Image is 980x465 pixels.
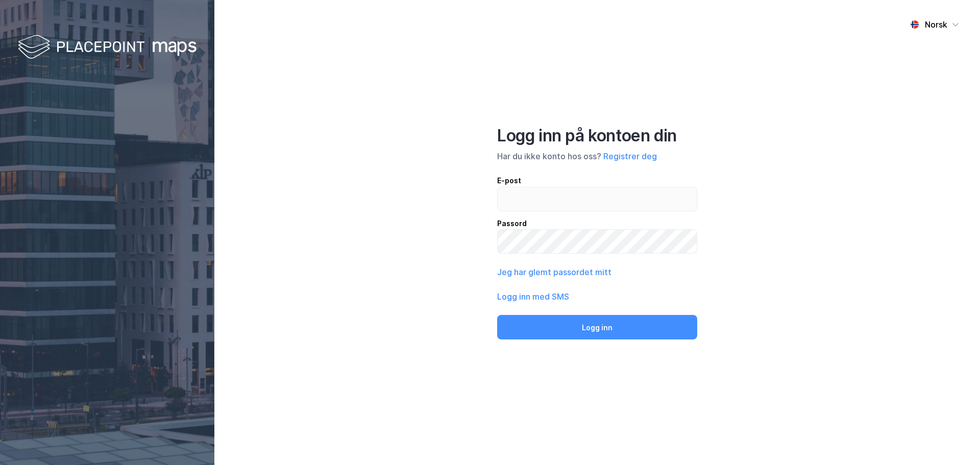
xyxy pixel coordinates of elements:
div: Har du ikke konto hos oss? [497,150,697,162]
div: Logg inn på kontoen din [497,126,697,146]
button: Logg inn med SMS [497,290,569,303]
img: logo-white.f07954bde2210d2a523dddb988cd2aa7.svg [18,33,197,63]
button: Logg inn [497,315,697,339]
div: E-post [497,175,697,187]
button: Registrer deg [603,150,657,162]
div: Norsk [925,18,947,31]
button: Jeg har glemt passordet mitt [497,266,611,278]
div: Passord [497,217,697,230]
